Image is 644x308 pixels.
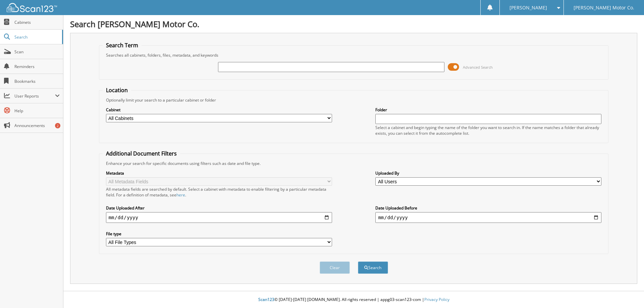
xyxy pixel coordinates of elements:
span: Scan123 [258,297,274,302]
legend: Search Term [103,42,142,49]
label: Metadata [106,170,332,176]
div: All metadata fields are searched by default. Select a cabinet with metadata to enable filtering b... [106,186,332,198]
div: Searches all cabinets, folders, files, metadata, and keywords [103,52,605,58]
label: Folder [375,107,601,113]
label: Uploaded By [375,170,601,176]
legend: Additional Document Filters [103,150,180,157]
span: Help [14,108,60,114]
label: Date Uploaded Before [375,205,601,211]
div: © [DATE]-[DATE] [DOMAIN_NAME]. All rights reserved | appg03-scan123-com | [63,292,644,308]
a: Privacy Policy [424,297,449,302]
input: start [106,212,332,223]
legend: Location [103,86,131,94]
button: Search [358,261,388,274]
label: Date Uploaded After [106,205,332,211]
label: File type [106,231,332,237]
a: here [176,192,185,198]
span: Reminders [14,64,60,69]
div: 2 [55,123,60,128]
div: Select a cabinet and begin typing the name of the folder you want to search in. If the name match... [375,125,601,136]
span: Search [14,34,59,40]
button: Clear [320,261,350,274]
span: [PERSON_NAME] [509,6,547,10]
div: Optionally limit your search to a particular cabinet or folder [103,97,605,103]
span: Scan [14,49,60,55]
h1: Search [PERSON_NAME] Motor Co. [70,18,637,29]
span: Advanced Search [463,65,493,70]
span: [PERSON_NAME] Motor Co. [574,6,634,10]
span: Bookmarks [14,78,60,84]
img: scan123-logo-white.svg [7,3,57,12]
label: Cabinet [106,107,332,113]
input: end [375,212,601,223]
div: Enhance your search for specific documents using filters such as date and file type. [103,161,605,166]
span: Cabinets [14,19,60,25]
span: User Reports [14,93,55,99]
span: Announcements [14,123,60,128]
iframe: Chat Widget [610,276,644,308]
